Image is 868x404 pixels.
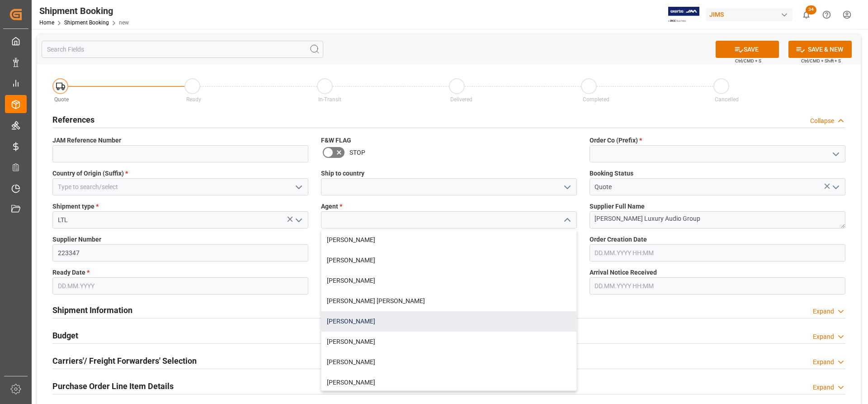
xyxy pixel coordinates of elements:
span: Delivered [450,96,472,103]
div: Expand [813,383,834,392]
button: open menu [828,180,842,194]
span: STOP [349,148,365,157]
span: Supplier Number [52,235,101,244]
span: Country of Origin (Suffix) [52,169,128,178]
span: Completed [583,96,609,103]
span: Order Co (Prefix) [590,136,642,145]
button: SAVE & NEW [788,41,852,58]
div: [PERSON_NAME] [321,250,576,271]
h2: Shipment Information [52,304,132,316]
button: Help Center [816,5,837,25]
button: show 34 new notifications [796,5,816,25]
span: Booking Status [590,169,633,178]
a: Home [39,19,54,26]
span: Ctrl/CMD + S [735,57,761,64]
div: [PERSON_NAME] [PERSON_NAME] [321,291,576,311]
button: close menu [560,213,573,227]
div: [PERSON_NAME] [321,311,576,332]
img: Exertis%20JAM%20-%20Email%20Logo.jpg_1722504956.jpg [668,7,699,23]
h2: References [52,114,94,126]
button: open menu [828,147,842,161]
div: [PERSON_NAME] [321,332,576,352]
button: open menu [291,213,305,227]
input: Search Fields [42,41,323,58]
span: Arrival Notice Received [590,268,657,277]
span: F&W FLAG [321,136,351,145]
span: In-Transit [318,96,341,103]
span: Ship to country [321,169,364,178]
div: [PERSON_NAME] [321,271,576,291]
span: Ctrl/CMD + Shift + S [801,57,841,64]
div: [PERSON_NAME] [321,352,576,372]
button: JIMS [706,6,796,23]
div: JIMS [706,8,793,21]
div: Expand [813,332,834,342]
input: DD.MM.YYYY [52,277,308,295]
span: Quote [54,96,69,103]
button: open menu [560,180,573,194]
input: DD.MM.YYYY HH:MM [590,277,845,295]
div: Shipment Booking [39,4,129,18]
span: Agent [321,202,342,211]
span: Shipment type [52,202,99,211]
input: DD.MM.YYYY HH:MM [590,244,845,261]
div: [PERSON_NAME] [321,372,576,393]
div: Expand [813,307,834,316]
button: open menu [291,180,305,194]
span: 34 [806,5,816,14]
textarea: [PERSON_NAME] Luxury Audio Group [590,211,845,228]
span: Ready Date [52,268,90,277]
h2: Carriers'/ Freight Forwarders' Selection [52,355,197,367]
span: Order Creation Date [590,235,647,244]
a: Shipment Booking [64,19,109,26]
button: SAVE [716,41,779,58]
span: Supplier Full Name [590,202,645,211]
div: [PERSON_NAME] [321,230,576,250]
span: JAM Reference Number [52,136,121,145]
input: Type to search/select [52,178,308,195]
h2: Budget [52,329,78,342]
div: Expand [813,357,834,367]
span: Ready [186,96,201,103]
div: Collapse [810,116,834,126]
h2: Purchase Order Line Item Details [52,380,174,392]
span: Cancelled [715,96,739,103]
